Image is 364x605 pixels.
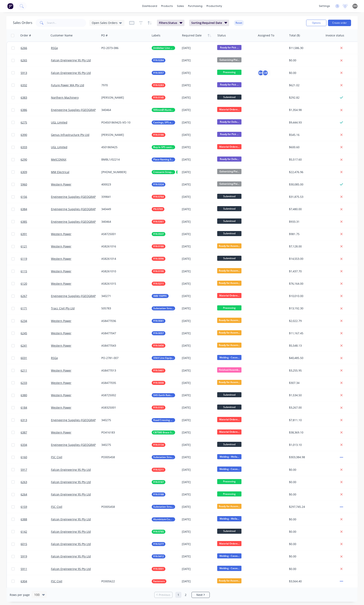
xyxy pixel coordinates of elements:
[51,158,66,161] a: MetCONNX
[152,306,175,310] button: Substation Structural Steel
[152,517,175,521] button: Aluminium Components
[101,46,146,50] div: PO-2073-086
[21,195,27,199] span: 6156
[152,344,165,348] button: P/N 0456
[7,3,13,9] img: Factory
[51,96,79,99] a: Northern Machinery
[101,145,146,149] div: 4501869425
[152,170,195,174] button: Crossarm Straps 1250mm
[217,181,241,186] span: Galvanizing/Pai...
[21,253,51,265] a: 6119
[21,129,51,141] a: 6390
[21,207,27,211] span: 6384
[183,592,189,598] a: Page 2
[152,96,165,100] button: P/N 0140
[51,244,71,248] a: Western Power
[51,517,91,521] a: Falcon Engineering 95 Pty Ltd
[204,3,224,9] div: productivity
[289,145,320,149] div: $600.60
[51,108,120,112] a: Engineering Supplies ([GEOGRAPHIC_DATA]) Pty Ltd
[153,517,174,521] span: Aluminium Components
[152,294,169,298] button: IMB 150PFC
[152,133,165,137] button: P/N 0186
[51,282,71,285] a: Western Power
[21,488,51,501] a: 6264
[153,282,164,286] span: P/N 0211
[51,182,71,186] a: Western Power
[21,178,51,191] a: 5960
[152,356,175,360] button: 33kV Line Equipment
[153,232,164,236] span: P/N 0537
[182,145,214,149] div: [DATE]
[153,542,164,546] span: P/N 0277
[152,505,175,509] button: Substation Structural Steel
[21,369,27,373] span: 6211
[153,195,164,199] span: P/N 0764
[21,579,27,583] span: 6304
[51,406,71,409] a: Western Power
[21,389,51,401] a: 6380
[51,257,71,261] a: Western Power
[21,476,51,488] a: 6263
[153,356,174,360] span: 33kV Line Equipment
[152,108,175,112] button: 500mmØ Aluminium Discs
[51,83,84,87] a: Future Power WA Pty Ltd
[101,96,146,100] div: [PERSON_NAME]
[21,464,51,476] a: 5917
[51,393,71,397] a: Western Power
[152,282,165,286] button: P/N 0211
[21,191,51,203] a: 6156
[21,278,51,290] a: 6120
[51,430,71,434] a: Western Power
[21,575,51,587] a: 6304
[153,579,165,583] span: Fasteners
[175,3,186,9] div: sales
[101,133,146,137] div: [PERSON_NAME]
[21,492,27,496] span: 6264
[328,20,351,26] button: Create order
[51,418,120,422] a: Engineering Supplies ([GEOGRAPHIC_DATA]) Pty Ltd
[196,593,203,597] span: Next
[51,331,71,335] a: Western Power
[21,327,51,339] a: 6245
[306,20,326,26] button: Options
[262,70,268,76] div: CR
[152,33,160,37] div: Labels
[153,120,174,125] span: Castings, SPS and Buy In
[175,592,181,598] a: Page 1 is your current page
[152,567,165,571] button: P/N 0001
[217,57,241,62] span: Galvanizing/Pai...
[21,588,51,600] a: 6282
[21,451,51,463] a: 6160
[51,207,120,211] a: Engineering Supplies ([GEOGRAPHIC_DATA]) Pty Ltd
[51,492,91,496] a: Falcon Engineering 95 Pty Ltd
[21,79,51,91] a: 6332
[153,406,164,410] span: P/N 0161
[51,33,73,37] div: Customer Name
[152,182,165,186] button: P/N 0324
[152,83,165,87] button: P/N 0283
[217,95,241,100] span: Submitted
[152,269,165,273] button: P/N 0190
[21,331,27,335] span: 6245
[152,319,165,323] button: P/N 0081
[101,108,146,112] div: 340464
[289,96,320,100] div: $292.82
[140,3,159,9] a: dashboard
[153,294,167,298] span: IMB 150PFC
[21,244,27,248] span: 6121
[51,455,62,459] a: FSC Civil
[152,492,165,496] button: P/N 0188
[182,33,202,37] div: Required Date
[153,269,164,273] span: P/N 0190
[191,21,222,25] span: Sorting: Required Date
[152,393,175,397] button: SHS Earth Raisers
[153,145,174,149] span: Buy in SPS casting
[101,120,146,125] div: PO4501869425-VO-10
[21,501,51,513] a: 6159
[152,369,165,373] button: P/N 0461
[153,207,163,211] span: PN 0769
[21,108,27,112] span: 6386
[51,468,91,472] a: Falcon Engineering 95 Pty Ltd
[157,20,184,26] button: Filters:Status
